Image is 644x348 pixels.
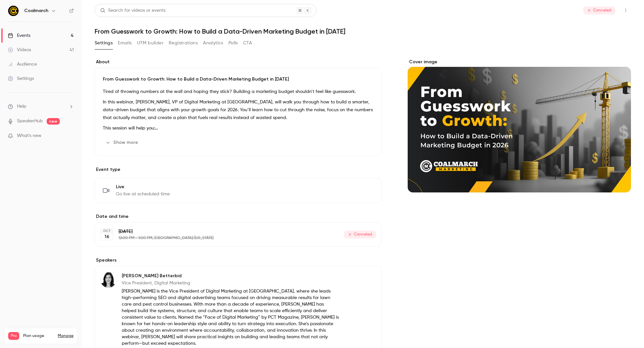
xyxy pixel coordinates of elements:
a: SpeakerHub [17,118,43,125]
a: Manage [58,333,73,339]
div: Settings [8,75,34,82]
label: Date and time [95,213,382,220]
iframe: Noticeable Trigger [66,133,74,139]
p: From Guesswork to Growth: How to Build a Data-Driven Marketing Budget in [DATE] [103,76,373,83]
button: Registrations [169,38,198,48]
p: 12:00 PM - 1:00 PM, [GEOGRAPHIC_DATA]/[US_STATE] [118,235,339,241]
p: Tired of throwing numbers at the wall and hoping they stick? Building a marketing budget shouldn’... [103,88,373,96]
p: [PERSON_NAME] Betterbid [122,273,339,279]
section: Cover image [408,59,631,192]
label: Cover image [408,59,631,65]
span: Plan usage [23,333,54,339]
span: Live [116,184,170,190]
h6: Coalmarch [24,8,48,14]
button: Polls [228,38,238,48]
button: Emails [118,38,132,48]
span: new [47,118,60,125]
p: This session will help you: [103,124,373,132]
p: [DATE] [118,228,339,235]
button: Settings [95,38,113,48]
li: help-dropdown-opener [8,103,74,110]
div: Videos [8,47,31,53]
div: Events [8,32,30,39]
button: UTM builder [137,38,164,48]
span: Help [17,103,26,110]
img: Rachel Betterbid [101,272,116,288]
div: Audience [8,61,37,68]
p: Event type [95,166,382,173]
img: Coalmarch [8,6,19,16]
span: Pro [8,332,19,340]
div: Search for videos or events [100,7,165,14]
button: Show more [103,137,142,148]
p: Vice President, Digital Marketing [122,280,339,286]
span: Go live at scheduled time [116,191,170,197]
button: CTA [243,38,252,48]
div: OCT [101,229,113,233]
label: Speakers [95,257,382,264]
span: Canceled [344,231,376,238]
span: What's new [17,132,41,139]
p: 16 [104,234,109,240]
button: Analytics [203,38,223,48]
label: About [95,59,382,65]
p: In this webinar, [PERSON_NAME], VP of Digital Marketing at [GEOGRAPHIC_DATA], will walk you throu... [103,98,373,122]
h1: From Guesswork to Growth: How to Build a Data-Driven Marketing Budget in [DATE] [95,27,631,35]
p: [PERSON_NAME] is the Vice President of Digital Marketing at [GEOGRAPHIC_DATA], where she leads hi... [122,288,339,347]
span: Canceled [583,7,615,14]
